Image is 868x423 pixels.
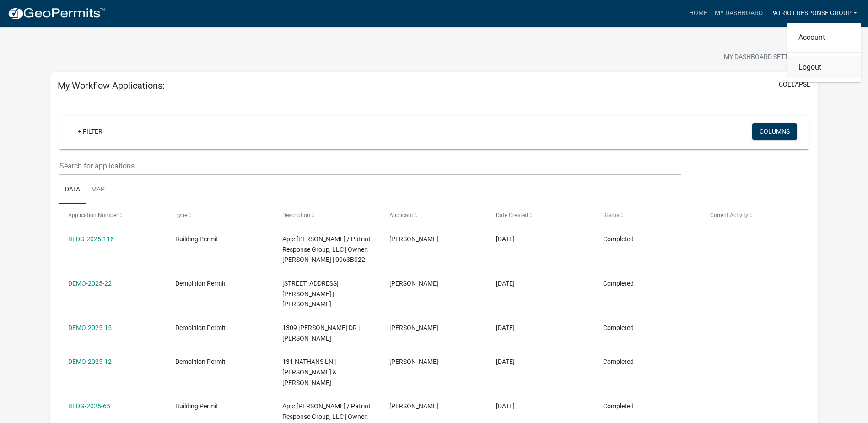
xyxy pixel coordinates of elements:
a: Account [787,27,861,49]
span: Completed [603,358,634,365]
button: Columns [752,123,797,140]
span: Building Permit [175,235,218,243]
span: 04/08/2025 [496,324,515,331]
span: Demolition Permit [175,324,226,331]
span: James Foster [389,235,438,243]
span: 06/02/2025 [496,280,515,287]
span: 03/21/2025 [496,402,515,410]
span: Building Permit [175,402,218,410]
button: collapse [779,80,810,89]
span: Date Created [496,212,528,218]
span: My Dashboard Settings [724,52,803,63]
datatable-header-cell: Description [274,204,381,226]
a: Map [86,175,110,205]
datatable-header-cell: Applicant [380,204,487,226]
span: Demolition Permit [175,358,226,365]
span: Status [603,212,619,218]
span: James Foster [389,402,438,410]
a: Patriot Response Group [766,5,861,22]
datatable-header-cell: Current Activity [701,204,809,226]
datatable-header-cell: Status [594,204,701,226]
span: James Foster [389,324,438,331]
datatable-header-cell: Application Number [59,204,167,226]
span: Current Activity [710,212,748,218]
a: DEMO-2025-15 [68,324,112,331]
datatable-header-cell: Type [167,204,274,226]
h5: My Workflow Applications: [58,80,165,91]
span: 1309 M L KING JR DR | MOORE ABRA D [282,324,360,342]
a: Logout [787,56,861,78]
a: + Filter [70,123,110,140]
span: 06/02/2025 [496,235,515,243]
span: Completed [603,324,634,331]
a: Home [685,5,711,22]
a: Data [59,175,86,205]
span: Description [282,212,310,218]
span: Demolition Permit [175,280,226,287]
span: Applicant [389,212,413,218]
span: Completed [603,235,634,243]
datatable-header-cell: Date Created [487,204,594,226]
a: BLDG-2025-65 [68,402,110,410]
a: DEMO-2025-22 [68,280,112,287]
span: 142 DOW JONES RD | GREEN CYNTHIA D [282,280,339,308]
span: James Foster [389,358,438,365]
span: Completed [603,402,634,410]
span: 03/26/2025 [496,358,515,365]
span: 131 NATHANS LN | MILLINES ROY & VERA MAE [282,358,337,386]
span: Application Number [68,212,118,218]
button: My Dashboard Settingssettings [717,49,823,66]
a: BLDG-2025-116 [68,235,114,243]
div: Patriot Response Group [787,23,861,82]
span: James Foster [389,280,438,287]
span: App: James Foster / Patriot Response Group, LLC | Owner: GREEN CYNTHIA D | 0063B022 [282,235,371,264]
span: Type [175,212,187,218]
span: Completed [603,280,634,287]
input: Search for applications [59,157,681,175]
a: DEMO-2025-12 [68,358,112,365]
a: My Dashboard [711,5,766,22]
